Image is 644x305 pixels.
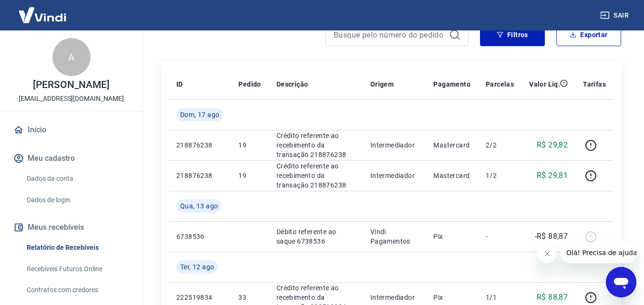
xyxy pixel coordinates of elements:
[176,140,223,150] p: 218876238
[33,80,109,90] p: [PERSON_NAME]
[23,280,131,300] a: Contratos com credores
[19,94,124,104] p: [EMAIL_ADDRESS][DOMAIN_NAME]
[561,242,636,263] iframe: Mensagem da empresa
[52,38,91,76] div: A
[180,262,214,272] span: Ter, 12 ago
[370,79,394,89] p: Origem
[23,238,131,257] a: Relatório de Recebíveis
[176,171,223,180] p: 218876238
[238,293,261,302] p: 33
[334,28,445,42] input: Busque pelo número do pedido
[486,232,514,241] p: -
[370,171,419,180] p: Intermediador
[276,227,355,246] p: Débito referente ao saque 6738536
[598,7,633,24] button: Sair
[433,232,470,241] p: Pix
[433,79,470,89] p: Pagamento
[370,227,419,246] p: Vindi Pagamentos
[276,161,355,190] p: Crédito referente ao recebimento da transação 218876238
[11,148,131,169] button: Meu cadastro
[433,140,470,150] p: Mastercard
[6,7,80,14] span: Olá! Precisa de ajuda?
[486,171,514,180] p: 1/2
[276,79,308,89] p: Descrição
[23,259,131,279] a: Recebíveis Futuros Online
[433,293,470,302] p: Pix
[11,119,131,140] a: Início
[370,293,419,302] p: Intermediador
[11,217,131,238] button: Meus recebíveis
[537,170,568,181] p: R$ 29,81
[486,293,514,302] p: 1/1
[480,23,545,46] button: Filtros
[529,79,560,89] p: Valor Líq.
[176,232,223,241] p: 6738536
[176,293,223,302] p: 222519834
[433,171,470,180] p: Mastercard
[11,0,73,30] img: Vindi
[180,110,219,119] span: Dom, 17 ago
[538,244,557,263] iframe: Fechar mensagem
[583,79,606,89] p: Tarifas
[23,190,131,210] a: Dados de login
[556,23,621,46] button: Exportar
[606,267,636,297] iframe: Botão para abrir a janela de mensagens
[535,231,568,242] p: -R$ 88,87
[176,79,183,89] p: ID
[238,140,261,150] p: 19
[486,140,514,150] p: 2/2
[238,171,261,180] p: 19
[180,201,218,211] span: Qua, 13 ago
[238,79,261,89] p: Pedido
[370,140,419,150] p: Intermediador
[537,292,568,303] p: R$ 88,87
[537,139,568,151] p: R$ 29,82
[486,79,514,89] p: Parcelas
[23,169,131,188] a: Dados da conta
[276,131,355,159] p: Crédito referente ao recebimento da transação 218876238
